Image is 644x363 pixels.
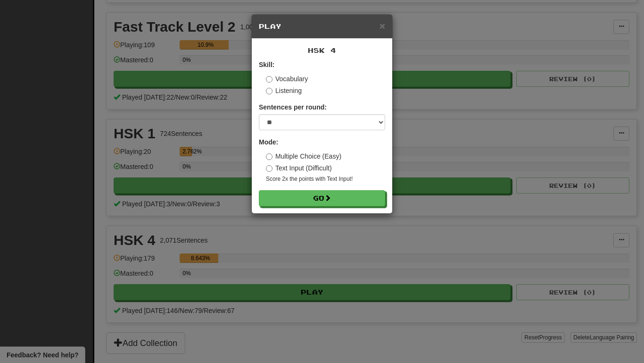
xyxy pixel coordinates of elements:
strong: Skill: [259,61,274,68]
span: HSK 4 [308,46,336,54]
span: × [380,20,385,31]
input: Multiple Choice (Easy) [266,153,272,160]
small: Score 2x the points with Text Input ! [266,175,385,183]
input: Listening [266,88,272,94]
label: Listening [266,86,302,95]
button: Go [259,190,385,206]
label: Multiple Choice (Easy) [266,152,341,161]
button: Close [380,21,385,31]
label: Text Input (Difficult) [266,163,332,173]
input: Text Input (Difficult) [266,165,272,172]
strong: Mode: [259,138,278,146]
input: Vocabulary [266,76,272,83]
label: Sentences per round: [259,102,327,112]
label: Vocabulary [266,74,308,84]
h5: Play [259,22,385,31]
